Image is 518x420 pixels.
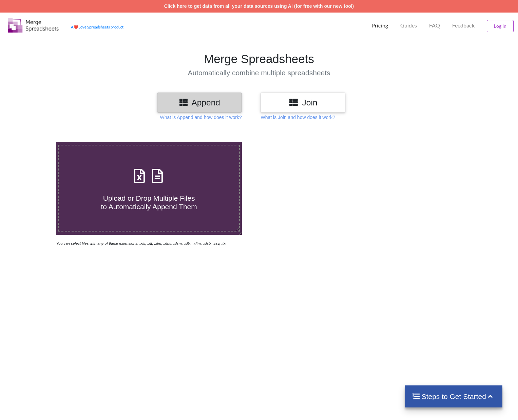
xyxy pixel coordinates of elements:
[71,25,123,29] a: AheartLove Spreadsheets product
[8,18,59,33] img: Logo.png
[56,241,226,245] i: You can select files with any of these extensions: .xls, .xlt, .xlm, .xlsx, .xlsm, .xltx, .xltm, ...
[487,20,514,32] button: Log In
[412,392,496,401] h4: Steps to Get Started
[400,22,417,29] p: Guides
[160,114,242,121] p: What is Append and how does it work?
[74,25,78,29] span: heart
[371,22,388,29] p: Pricing
[266,98,340,107] h3: Join
[261,114,335,121] p: What is Join and how does it work?
[164,3,354,9] a: Click here to get data from all your data sources using AI (for free with our new tool)
[101,194,197,211] span: Upload or Drop Multiple Files to Automatically Append Them
[429,22,440,29] p: FAQ
[452,23,475,28] span: Feedback
[162,98,237,107] h3: Append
